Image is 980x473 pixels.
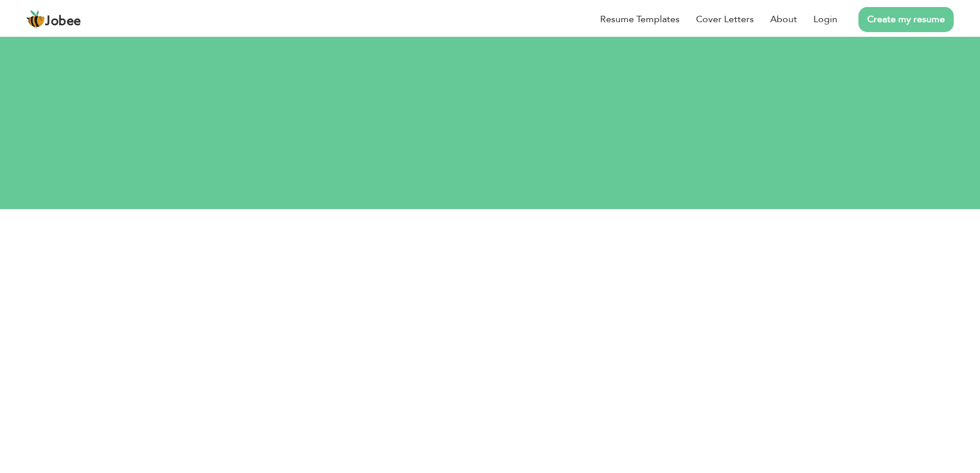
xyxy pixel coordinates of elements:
[770,12,797,26] a: About
[26,10,45,29] img: jobee.io
[600,12,680,26] a: Resume Templates
[26,10,81,29] a: Jobee
[858,7,954,32] a: Create my resume
[45,15,81,28] span: Jobee
[696,12,754,26] a: Cover Letters
[813,12,837,26] a: Login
